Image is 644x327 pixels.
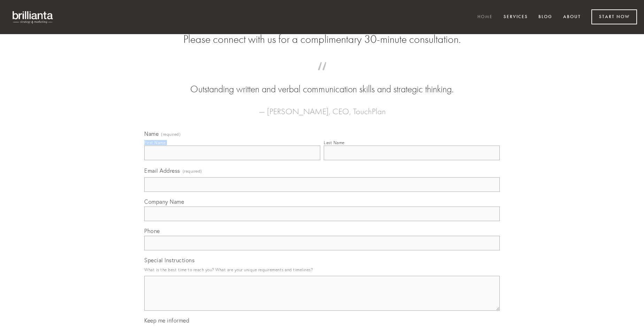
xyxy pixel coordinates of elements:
[144,257,194,264] span: Special Instructions
[155,69,489,83] span: “
[144,227,160,234] span: Phone
[144,140,166,145] div: First Name
[591,9,637,24] a: Start Now
[144,317,189,324] span: Keep me informed
[144,265,500,274] p: What is the best time to reach you? What are your unique requirements and timelines?
[155,69,489,96] blockquote: Outstanding written and verbal communication skills and strategic thinking.
[144,130,159,137] span: Name
[155,96,489,118] figcaption: — [PERSON_NAME], CEO, TouchPlan
[473,11,497,23] a: Home
[324,140,345,145] div: Last Name
[7,7,59,27] img: brillianta - research, strategy, marketing
[144,167,180,174] span: Email Address
[161,132,181,137] span: (required)
[534,11,557,23] a: Blog
[144,33,500,46] h2: Please connect with us for a complimentary 30-minute consultation.
[144,198,184,205] span: Company Name
[559,11,585,23] a: About
[183,166,202,176] span: (required)
[499,11,532,23] a: Services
